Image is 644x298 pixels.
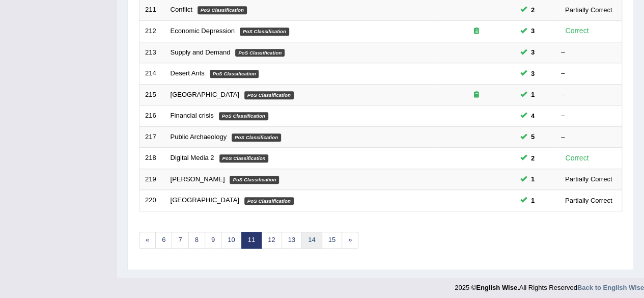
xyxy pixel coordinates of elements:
a: Supply and Demand [171,48,231,56]
a: 12 [261,232,282,249]
td: 214 [139,63,165,85]
span: You can still take this question [527,174,539,184]
td: 215 [139,84,165,105]
a: 10 [221,232,241,249]
a: Financial crisis [171,112,214,119]
a: 14 [301,232,322,249]
span: You can still take this question [527,25,539,36]
div: – [561,90,616,100]
div: Partially Correct [561,174,616,184]
div: Correct [561,25,593,37]
div: – [561,69,616,78]
span: You can still take this question [527,89,539,100]
em: PoS Classification [198,6,247,14]
em: PoS Classification [240,28,289,36]
div: Partially Correct [561,5,616,15]
strong: English Wise. [476,284,519,291]
em: PoS Classification [210,70,259,78]
td: 217 [139,126,165,148]
a: 9 [205,232,221,249]
a: Public Archaeology [171,133,227,141]
a: Economic Depression [171,27,235,35]
em: PoS Classification [235,49,285,57]
td: 216 [139,105,165,127]
a: 15 [322,232,342,249]
span: You can still take this question [527,111,539,121]
span: You can still take this question [527,195,539,206]
td: 212 [139,20,165,42]
a: [GEOGRAPHIC_DATA] [171,91,239,98]
em: PoS Classification [232,133,281,142]
div: Exam occurring question [444,26,509,36]
div: 2025 © All Rights Reserved [455,278,644,292]
a: Conflict [171,6,192,13]
div: Correct [561,152,593,164]
td: 213 [139,42,165,63]
td: 219 [139,169,165,190]
a: [PERSON_NAME] [171,175,225,183]
div: – [561,48,616,58]
em: PoS Classification [219,112,268,120]
a: 7 [172,232,188,249]
a: 11 [241,232,262,249]
span: You can still take this question [527,131,539,142]
a: 13 [282,232,302,249]
span: You can still take this question [527,153,539,164]
a: [GEOGRAPHIC_DATA] [171,196,239,204]
div: – [561,132,616,142]
em: PoS Classification [219,154,269,162]
span: You can still take this question [527,5,539,15]
a: « [139,232,156,249]
a: Digital Media 2 [171,154,214,161]
div: – [561,111,616,121]
em: PoS Classification [230,176,279,184]
span: You can still take this question [527,47,539,58]
em: PoS Classification [244,197,294,205]
span: You can still take this question [527,68,539,79]
div: Exam occurring question [444,90,509,100]
td: 220 [139,190,165,211]
a: 8 [188,232,205,249]
td: 218 [139,148,165,169]
a: Back to English Wise [577,284,644,291]
a: Desert Ants [171,69,205,77]
div: Partially Correct [561,195,616,206]
a: 6 [155,232,172,249]
a: » [342,232,358,249]
em: PoS Classification [244,91,294,99]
